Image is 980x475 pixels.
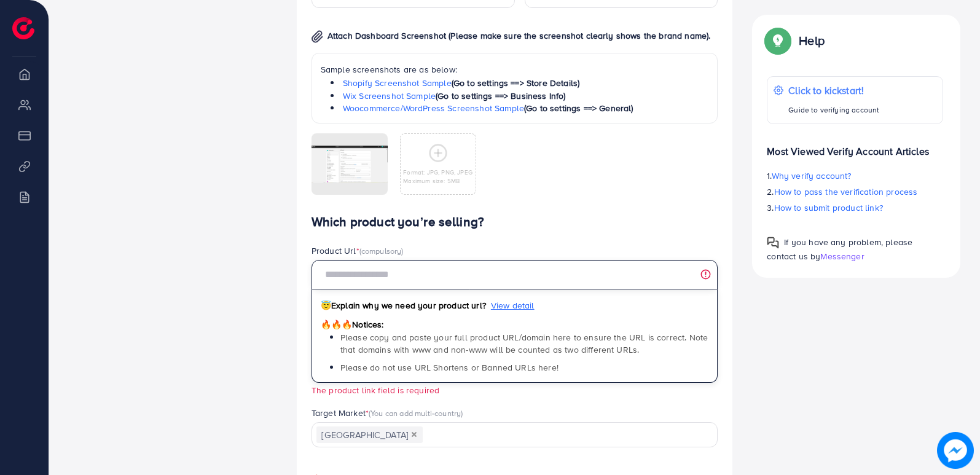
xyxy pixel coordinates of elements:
span: If you have any problem, please contact us by [767,236,912,262]
p: Help [799,33,825,48]
span: 🔥🔥🔥 [321,318,352,331]
img: img uploaded [312,146,388,183]
p: 2. [767,184,943,199]
span: Why verify account? [772,170,852,182]
span: How to submit product link? [774,202,883,214]
p: 3. [767,200,943,215]
span: Explain why we need your product url? [321,299,486,312]
h4: Which product you’re selling? [312,214,718,230]
div: Search for option [312,422,718,447]
span: Please do not use URL Shortens or Banned URLs here! [340,361,559,374]
span: (compulsory) [359,245,404,256]
img: logo [12,17,34,39]
span: How to pass the verification process [774,186,918,198]
img: img [312,30,323,43]
p: 1. [767,168,943,183]
p: Maximum size: 5MB [403,176,472,185]
p: Format: JPG, PNG, JPEG [403,168,472,176]
button: Deselect Pakistan [411,431,417,438]
span: Attach Dashboard Screenshot (Please make sure the screenshot clearly shows the brand name). [327,29,711,42]
a: Woocommerce/WordPress Screenshot Sample [343,102,524,114]
span: (Go to settings ==> Business Info) [436,90,565,102]
img: Popup guide [767,29,789,52]
a: Shopify Screenshot Sample [343,77,452,89]
p: Click to kickstart! [788,83,879,98]
p: Guide to verifying account [788,103,879,117]
span: Messenger [820,250,864,262]
span: [GEOGRAPHIC_DATA] [316,426,423,444]
p: Most Viewed Verify Account Articles [767,134,943,159]
label: Target Market [312,407,463,419]
p: Sample screenshots are as below: [321,62,709,77]
img: Popup guide [767,237,779,249]
label: Product Url [312,245,404,257]
span: View detail [491,299,535,312]
img: image [937,432,974,469]
span: (You can add multi-country) [369,407,463,418]
span: (Go to settings ==> General) [524,102,633,114]
span: (Go to settings ==> Store Details) [452,77,579,89]
span: Please copy and paste your full product URL/domain here to ensure the URL is correct. Note that d... [340,331,708,356]
span: Notices: [321,318,384,331]
span: 😇 [321,299,331,312]
input: Search for option [424,426,702,445]
a: Wix Screenshot Sample [343,90,436,102]
small: The product link field is required [312,384,439,396]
